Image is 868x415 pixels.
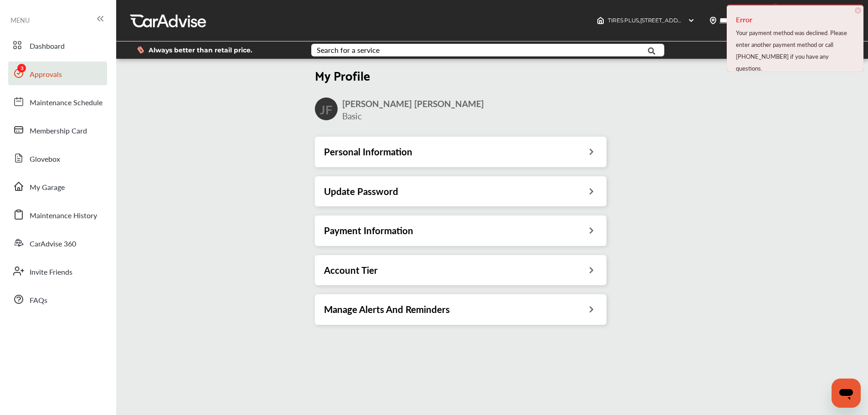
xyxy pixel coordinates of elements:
a: Maintenance History [8,203,107,226]
div: Search for a service [317,46,380,54]
span: My Garage [30,182,65,194]
a: Glovebox [8,146,107,170]
span: Invite Friends [30,266,72,278]
h3: Personal Information [324,146,412,158]
span: CarAdvise 360 [30,238,76,250]
h3: Update Password [324,185,398,197]
span: TIRES PLUS , [STREET_ADDRESS] [GEOGRAPHIC_DATA] , FL 33461 [608,17,776,24]
a: Invite Friends [8,259,107,283]
h3: Manage Alerts And Reminders [324,303,450,315]
a: CarAdvise 360 [8,231,107,255]
h3: Payment Information [324,225,413,236]
h4: Error [736,12,854,27]
div: Your payment method was declined. Please enter another payment method or call [PHONE_NUMBER] if y... [736,27,854,74]
span: MENU [10,16,30,24]
span: Basic [342,110,362,122]
a: FAQs [8,287,107,311]
h3: Account Tier [324,264,378,276]
span: Membership Card [30,125,87,137]
img: header-down-arrow.9dd2ce7d.svg [688,17,695,24]
span: [PERSON_NAME] [PERSON_NAME] [342,97,484,110]
a: Membership Card [8,118,107,142]
span: FAQs [30,295,47,307]
iframe: Button to launch messaging window [832,379,861,408]
h2: My Profile [315,67,606,83]
a: Approvals [8,61,107,85]
a: Maintenance Schedule [8,90,107,113]
a: My Garage [8,174,107,198]
span: × [855,7,861,14]
span: Dashboard [30,41,65,52]
span: Glovebox [30,154,60,165]
a: Dashboard [8,33,107,57]
span: Maintenance History [30,210,97,222]
span: Approvals [30,69,62,81]
img: location_vector.a44bc228.svg [709,17,717,24]
img: header-home-logo.8d720a4f.svg [597,17,604,24]
h2: JF [320,101,333,117]
span: Maintenance Schedule [30,97,103,109]
img: dollor_label_vector.a70140d1.svg [137,46,144,54]
span: Always better than retail price. [149,47,252,53]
